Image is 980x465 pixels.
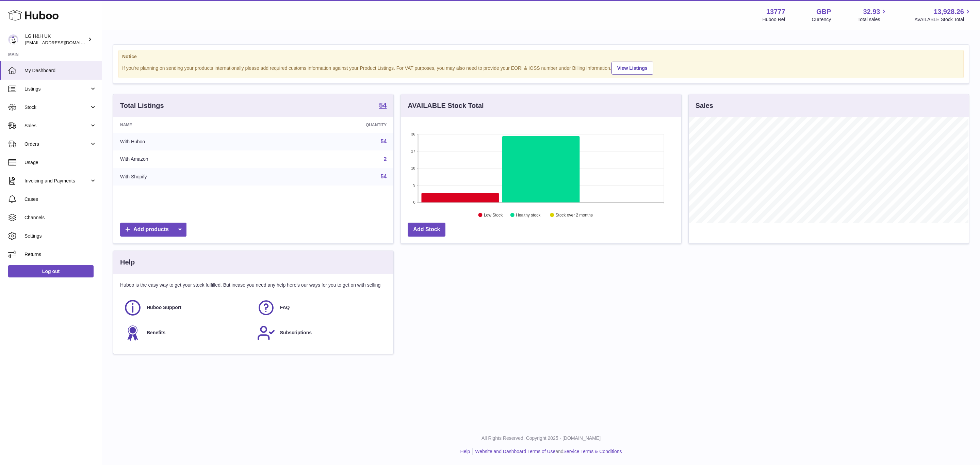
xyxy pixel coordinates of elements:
[411,149,415,153] text: 27
[812,16,831,23] div: Currency
[381,139,387,144] a: 54
[857,16,888,23] span: Total sales
[124,324,250,342] a: Benefits
[25,40,100,45] span: [EMAIL_ADDRESS][DOMAIN_NAME]
[24,123,89,129] span: Sales
[24,214,97,221] span: Channels
[475,449,555,454] a: Website and Dashboard Terms of Use
[611,62,653,75] a: View Listings
[122,61,960,75] div: If you're planning on sending your products internationally please add required customs informati...
[863,7,880,16] span: 32.93
[120,223,186,237] a: Add products
[147,330,165,336] span: Benefits
[24,178,89,184] span: Invoicing and Payments
[24,159,97,166] span: Usage
[24,86,89,92] span: Listings
[411,132,415,136] text: 36
[857,7,888,23] a: 32.93 Total sales
[25,33,86,46] div: LG H&H UK
[8,265,94,277] a: Log out
[484,213,503,218] text: Low Stock
[113,168,267,186] td: With Shopify
[766,7,785,16] strong: 13777
[516,213,541,218] text: Healthy stock
[379,102,387,110] a: 54
[24,104,89,111] span: Stock
[147,304,181,311] span: Huboo Support
[696,101,713,110] h3: Sales
[914,16,972,23] span: AVAILABLE Stock Total
[383,156,387,162] a: 2
[413,183,415,187] text: 9
[563,449,622,454] a: Service Terms & Conditions
[108,435,975,442] p: All Rights Reserved. Copyright 2025 - [DOMAIN_NAME]
[381,174,387,179] a: 54
[113,150,267,168] td: With Amazon
[408,101,484,110] h3: AVAILABLE Stock Total
[934,7,964,16] span: 13,928.26
[257,299,383,317] a: FAQ
[113,133,267,150] td: With Huboo
[24,141,89,147] span: Orders
[120,101,164,110] h3: Total Listings
[379,102,387,109] strong: 54
[411,166,415,170] text: 18
[408,223,445,237] a: Add Stock
[120,282,387,288] p: Huboo is the easy way to get your stock fulfilled. But incase you need any help here's our ways f...
[413,200,415,204] text: 0
[914,7,972,23] a: 13,928.26 AVAILABLE Stock Total
[24,196,97,203] span: Cases
[24,233,97,239] span: Settings
[113,117,267,133] th: Name
[280,304,290,311] span: FAQ
[24,67,97,74] span: My Dashboard
[8,34,18,45] img: internalAdmin-13777@internal.huboo.com
[24,251,97,258] span: Returns
[120,258,135,267] h3: Help
[556,213,593,218] text: Stock over 2 months
[816,7,831,16] strong: GBP
[257,324,383,342] a: Subscriptions
[267,117,394,133] th: Quantity
[124,299,250,317] a: Huboo Support
[280,330,312,336] span: Subscriptions
[460,449,470,454] a: Help
[763,16,785,23] div: Huboo Ref
[473,448,622,455] li: and
[122,53,960,60] strong: Notice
